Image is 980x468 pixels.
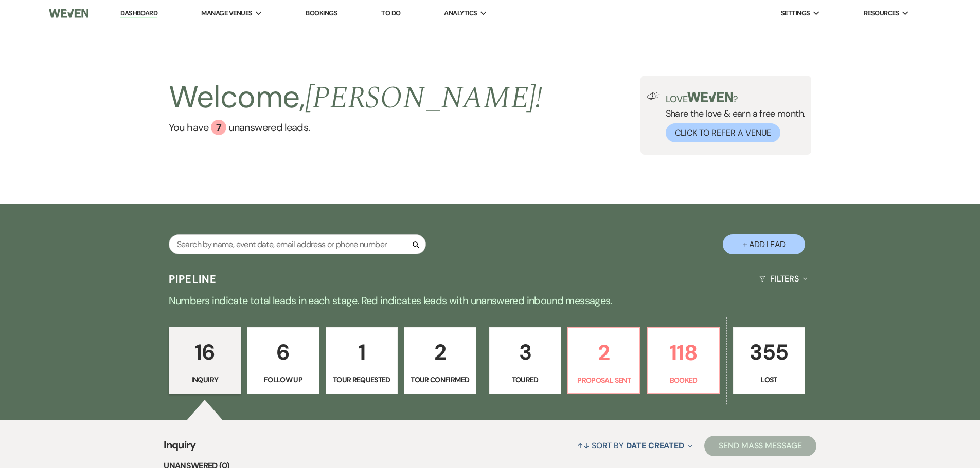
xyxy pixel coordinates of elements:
[326,327,398,394] a: 1Tour Requested
[755,265,811,292] button: Filters
[169,234,426,254] input: Search by name, event date, email address or phone number
[404,327,476,394] a: 2Tour Confirmed
[332,374,391,385] p: Tour Requested
[575,375,633,386] p: Proposal Sent
[254,374,312,385] p: Follow Up
[647,327,720,394] a: 118Booked
[573,432,697,459] button: Sort By Date Created
[666,92,806,104] p: Love ?
[305,74,543,122] span: [PERSON_NAME] !
[660,92,806,142] div: Share the love & earn a free month.
[120,9,157,18] a: Dashboard
[647,92,660,100] img: loud-speaker-illustration.svg
[381,9,400,17] a: To Do
[164,437,196,459] span: Inquiry
[306,9,337,17] a: Bookings
[411,335,469,369] p: 2
[654,335,712,370] p: 118
[577,440,590,451] span: ↑↓
[567,327,640,394] a: 2Proposal Sent
[687,92,733,102] img: weven-logo-green.svg
[175,335,234,369] p: 16
[444,8,477,18] span: Analytics
[704,436,816,456] button: Send Mass Message
[489,327,561,394] a: 3Toured
[723,234,805,254] button: + Add Lead
[740,335,798,369] p: 355
[201,8,252,18] span: Manage Venues
[666,123,780,142] button: Click to Refer a Venue
[733,327,805,394] a: 355Lost
[781,8,810,18] span: Settings
[120,292,861,309] p: Numbers indicate total leads in each stage. Red indicates leads with unanswered inbound messages.
[175,374,234,385] p: Inquiry
[740,374,798,385] p: Lost
[49,3,88,24] img: Weven Logo
[247,327,319,394] a: 6Follow Up
[169,120,543,135] a: You have 7 unanswered leads.
[654,375,712,386] p: Booked
[211,120,226,135] div: 7
[411,374,469,385] p: Tour Confirmed
[575,335,633,370] p: 2
[626,440,684,451] span: Date Created
[169,327,241,394] a: 16Inquiry
[496,374,555,385] p: Toured
[496,335,555,369] p: 3
[169,76,543,120] h2: Welcome,
[864,8,899,18] span: Resources
[254,335,312,369] p: 6
[332,335,391,369] p: 1
[169,272,217,286] h3: Pipeline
